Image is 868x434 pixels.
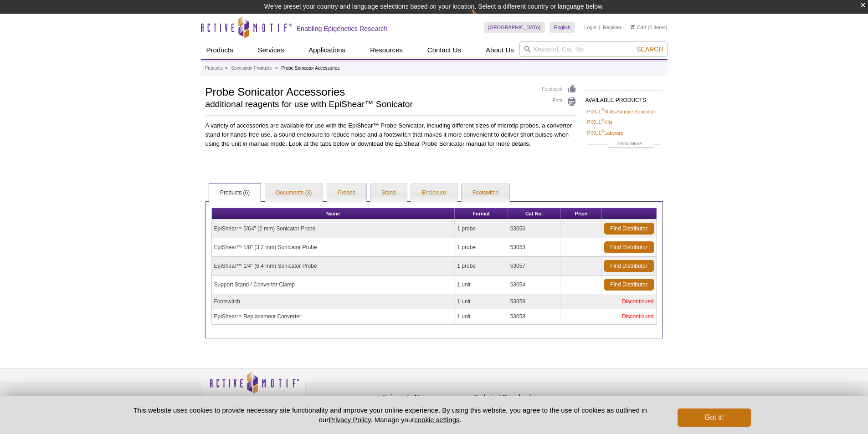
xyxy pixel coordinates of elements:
[604,223,654,235] a: Find Distributor
[561,294,657,309] td: Discontinued
[508,238,561,257] td: 53053
[265,184,323,202] a: Documents (3)
[587,118,613,126] a: PIXUL®Kits
[519,41,668,57] input: Keyword, Cat. No.
[252,41,290,59] a: Services
[212,208,455,220] th: Name
[212,294,455,309] td: Footswitch
[484,22,545,33] a: [GEOGRAPHIC_DATA]
[601,107,605,112] sup: ®
[587,139,661,150] a: Show More
[370,184,406,202] a: Stand
[601,118,605,123] sup: ®
[455,208,508,220] th: Format
[604,241,654,253] a: Find Distributor
[455,294,508,309] td: 1 unit
[462,184,509,202] a: Footswitch
[480,41,519,59] a: About Us
[455,309,508,324] td: 1 unit
[297,25,388,33] h2: Enabling Epigenetics Research
[604,279,654,291] a: Find Distributor
[455,220,508,238] td: 1 probe
[561,208,602,220] th: Price
[422,41,467,59] a: Contact Us
[678,408,750,427] button: Got it!
[508,276,561,294] td: 53054
[586,90,663,106] h2: AVAILABLE PRODUCTS
[212,309,455,324] td: EpiShear™ Replacement Converter
[303,41,351,59] a: Applications
[474,393,561,401] h4: Technical Downloads
[212,257,455,276] td: EpiShear™ 1/4” (6.4 mm) Sonicator Probe
[508,309,561,324] td: 53058
[542,84,576,94] a: Feedback
[414,416,459,424] button: cookie settings
[561,309,657,324] td: Discontinued
[329,416,370,424] a: Privacy Policy
[631,25,635,29] img: Your Cart
[455,276,508,294] td: 1 unit
[455,238,508,257] td: 1 probe
[201,41,239,59] a: Products
[508,208,561,220] th: Cat No.
[550,22,575,33] a: English
[565,384,634,404] table: Click to Verify - This site chose Symantec SSL for secure e-commerce and confidential communicati...
[634,45,666,53] button: Search
[205,64,223,72] a: Products
[212,238,455,257] td: EpiShear™ 1/8” (3.2 mm) Sonicator Probe
[201,368,306,405] img: Active Motif,
[587,107,655,116] a: PIXUL®Multi-Sample Sonicator
[231,64,272,72] a: Sonication Products
[471,7,495,28] img: Change Here
[205,84,533,98] h1: Probe Sonicator Accessories
[275,66,278,71] li: »
[212,276,455,294] td: Support Stand / Converter Clamp
[587,129,623,137] a: PIXUL®Labware
[604,260,654,272] a: Find Distributor
[212,220,455,238] td: EpiShear™ 5/64” (2 mm) Sonicator Probe
[383,393,470,401] h4: Epigenetic News
[455,257,508,276] td: 1 probe
[365,41,408,59] a: Resources
[601,129,605,133] sup: ®
[631,22,668,33] li: (0 items)
[542,97,576,107] a: Print
[118,405,663,424] p: This website uses cookies to provide necessary site functionality and improve your online experie...
[637,46,663,53] span: Search
[599,22,601,33] li: |
[411,184,457,202] a: Enclosure
[205,121,576,148] p: A variety of accessories are available for use with the EpiShear™ Probe Sonicator, including diff...
[225,66,228,71] li: »
[209,184,261,202] a: Products (6)
[508,257,561,276] td: 53057
[603,24,621,31] a: Register
[508,220,561,238] td: 53056
[584,24,596,31] a: Login
[631,24,647,31] a: Cart
[281,66,339,71] li: Probe Sonicator Accessories
[205,100,533,108] h2: additional reagents for use with EpiShear™ Sonicator
[327,184,366,202] a: Probes
[310,392,346,406] a: Privacy Policy
[508,294,561,309] td: 53059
